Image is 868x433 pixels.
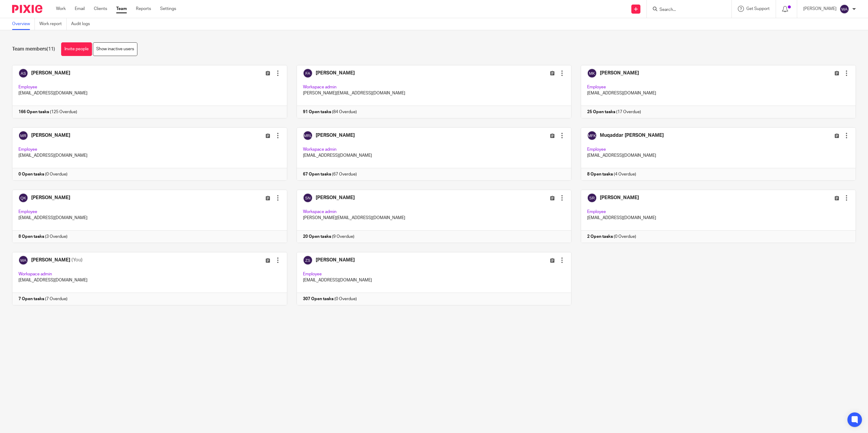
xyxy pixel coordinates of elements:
[136,6,151,12] a: Reports
[116,6,127,12] a: Team
[39,18,67,30] a: Work report
[47,47,55,51] span: (11)
[160,6,176,12] a: Settings
[61,42,92,56] a: Invite people
[12,46,55,52] h1: Team members
[803,6,837,12] p: [PERSON_NAME]
[94,6,107,12] a: Clients
[56,6,66,12] a: Work
[840,4,849,14] img: svg%3E
[12,5,42,13] img: Pixie
[659,7,713,13] input: Search
[12,18,35,30] a: Overview
[746,7,770,11] span: Get Support
[75,6,85,12] a: Email
[71,18,94,30] a: Audit logs
[93,42,137,56] a: Show inactive users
